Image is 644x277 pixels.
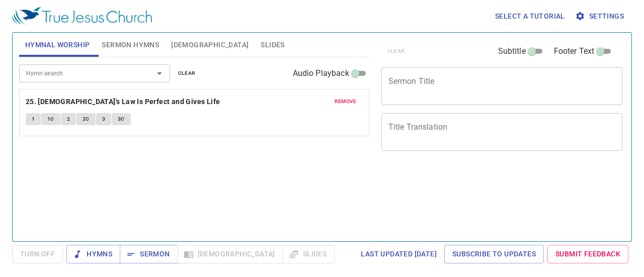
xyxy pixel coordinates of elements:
[32,115,35,124] span: 1
[554,45,595,57] span: Footer Text
[171,39,249,51] span: [DEMOGRAPHIC_DATA]
[47,115,54,124] span: 1C
[178,69,196,78] span: clear
[83,115,90,124] span: 2C
[120,245,178,263] button: Sermon
[152,66,167,80] button: Open
[452,248,536,260] span: Subscribe to Updates
[329,96,363,108] button: remove
[76,113,96,125] button: 2C
[573,7,628,26] button: Settings
[293,67,349,79] span: Audio Playback
[491,7,569,26] button: Select a tutorial
[377,161,576,244] iframe: from-child
[128,248,170,260] span: Sermon
[498,45,526,57] span: Subtitle
[335,97,357,106] span: remove
[12,7,152,25] img: True Jesus Church
[118,115,125,124] span: 3C
[495,10,565,23] span: Select a tutorial
[102,39,159,51] span: Sermon Hymns
[41,113,60,125] button: 1C
[61,113,76,125] button: 2
[26,96,220,108] b: 25. [DEMOGRAPHIC_DATA]'s Law Is Perfect and Gives Life
[444,245,544,263] a: Subscribe to Updates
[74,248,112,260] span: Hymns
[555,248,620,260] span: Submit Feedback
[96,113,111,125] button: 3
[112,113,131,125] button: 3C
[66,245,120,263] button: Hymns
[26,113,41,125] button: 1
[102,115,105,124] span: 3
[26,96,222,108] button: 25. [DEMOGRAPHIC_DATA]'s Law Is Perfect and Gives Life
[577,10,624,23] span: Settings
[261,39,284,51] span: Slides
[547,245,628,263] a: Submit Feedback
[25,39,90,51] span: Hymnal Worship
[172,67,202,79] button: clear
[67,115,70,124] span: 2
[361,248,437,260] span: Last updated [DATE]
[357,245,441,263] a: Last updated [DATE]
